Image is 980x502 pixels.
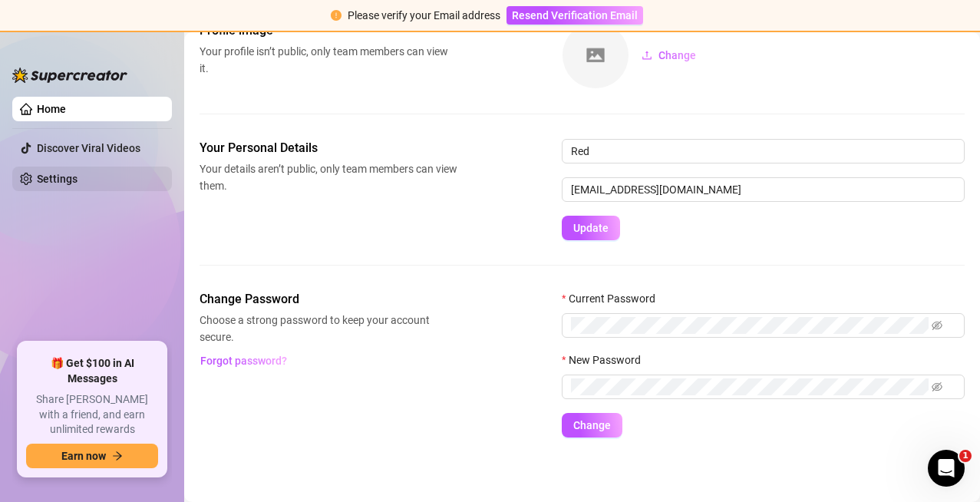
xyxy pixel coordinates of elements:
span: 🎁 Get $100 in AI Messages [26,356,158,386]
button: Change [562,413,622,438]
button: Earn nowarrow-right [26,444,158,468]
span: eye-invisible [932,381,942,392]
input: Enter name [562,139,965,163]
span: Your Personal Details [200,139,457,157]
div: Please verify your Email address [348,7,500,24]
button: Forgot password? [200,348,287,373]
span: exclamation-circle [331,10,342,21]
span: eye-invisible [932,320,942,331]
label: Current Password [562,290,665,307]
span: Choose a strong password to keep your account secure. [200,312,457,345]
input: New Password [571,378,929,395]
a: Settings [37,173,78,185]
span: Resend Verification Email [512,9,638,21]
button: Resend Verification Email [506,6,643,25]
span: 1 [959,450,972,462]
iframe: Intercom live chat [928,450,965,487]
input: Enter new email [562,177,965,202]
span: arrow-right [112,451,123,461]
span: Change Password [200,290,457,309]
button: Update [562,216,620,240]
span: Your profile isn’t public, only team members can view it. [200,43,457,77]
span: Your details aren’t public, only team members can view them. [200,160,457,194]
span: Earn now [61,450,106,462]
a: Home [37,103,66,115]
span: Change [658,49,696,61]
span: Share [PERSON_NAME] with a friend, and earn unlimited rewards [26,392,158,438]
span: Update [573,222,609,234]
input: Current Password [571,317,929,334]
button: Change [629,43,708,68]
img: square-placeholder.png [563,22,629,88]
img: logo-BBDzfeDw.svg [12,68,127,83]
span: Change [573,419,611,431]
span: Forgot password? [200,355,287,367]
label: New Password [562,352,651,368]
a: Discover Viral Videos [37,142,140,154]
span: upload [642,50,652,61]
